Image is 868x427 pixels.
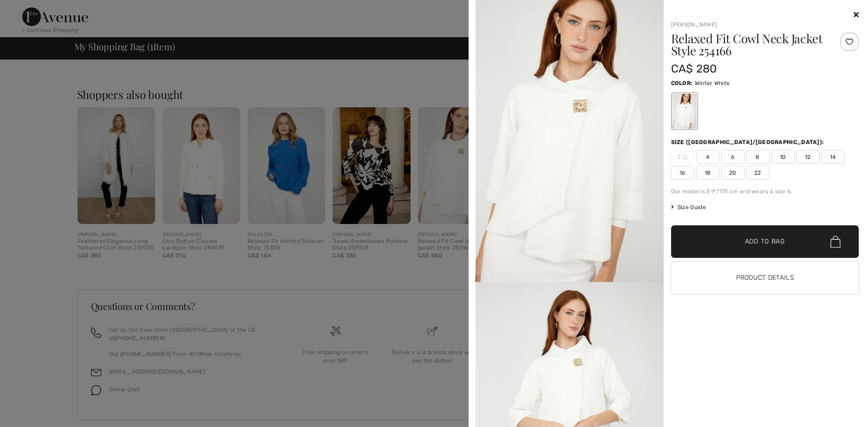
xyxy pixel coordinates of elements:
span: Winter White [695,80,730,86]
span: Add to Bag [745,237,785,247]
span: CA$ 280 [671,62,717,75]
h1: Relaxed Fit Cowl Neck Jacket Style 254166 [671,33,828,57]
div: Our model is 5'9"/175 cm and wears a size 6. [671,187,859,196]
span: 20 [721,166,744,180]
span: Help [21,7,40,15]
span: 6 [721,150,744,164]
div: Size ([GEOGRAPHIC_DATA]/[GEOGRAPHIC_DATA]): [671,138,826,146]
span: 2 [671,150,694,164]
a: [PERSON_NAME] [671,21,718,28]
span: 22 [746,166,770,180]
img: Bag.svg [830,236,841,248]
span: 16 [671,166,694,180]
span: 10 [771,150,795,164]
span: 14 [822,150,845,164]
img: ring-m.svg [683,155,687,159]
button: Product Details [671,262,859,294]
span: 8 [746,150,770,164]
span: Color: [671,80,693,86]
span: 4 [696,150,719,164]
span: Size Guide [671,203,706,211]
div: Winter White [672,94,696,129]
span: 12 [796,150,820,164]
button: Add to Bag [671,225,859,258]
span: 18 [696,166,719,180]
